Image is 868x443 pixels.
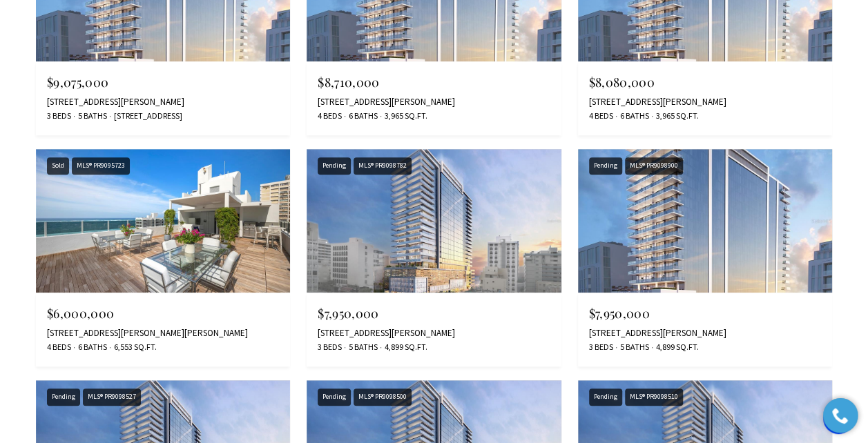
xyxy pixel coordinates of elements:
span: $9,075,000 [47,74,108,90]
a: Sold Sold MLS® PR9095723 $6,000,000 [STREET_ADDRESS][PERSON_NAME][PERSON_NAME] 4 Beds 6 Baths 6,5... [36,149,290,366]
span: 4 Beds [47,342,71,353]
div: [STREET_ADDRESS][PERSON_NAME] [47,97,279,108]
div: [STREET_ADDRESS][PERSON_NAME][PERSON_NAME] [47,328,279,339]
div: Pending [47,388,80,406]
span: 3 Beds [589,342,613,353]
span: 3 Beds [318,342,342,353]
div: MLS® PR9098510 [625,388,683,406]
div: [STREET_ADDRESS][PERSON_NAME] [318,97,550,108]
span: 6 Baths [617,110,649,122]
div: MLS® PR9098500 [354,388,412,406]
span: 5 Baths [345,342,378,353]
img: Pending [578,149,832,292]
div: MLS® PR9095723 [72,157,130,175]
span: [STREET_ADDRESS] [110,110,182,122]
span: 4,899 Sq.Ft. [381,342,427,353]
div: Pending [589,388,622,406]
div: [STREET_ADDRESS][PERSON_NAME] [589,328,821,339]
img: Sold [36,149,290,292]
span: 6 Baths [75,342,107,353]
span: $6,000,000 [47,305,114,322]
div: MLS® PR9098527 [83,388,141,406]
span: 6 Baths [345,110,378,122]
div: [STREET_ADDRESS][PERSON_NAME] [589,97,821,108]
div: Sold [47,157,69,175]
span: 4 Beds [318,110,342,122]
span: 6,553 Sq.Ft. [110,342,157,353]
span: $8,710,000 [318,74,379,90]
div: [STREET_ADDRESS][PERSON_NAME] [318,328,550,339]
span: $7,950,000 [318,305,378,322]
div: Pending [589,157,622,175]
div: MLS® PR9098782 [354,157,412,175]
div: Pending [318,157,351,175]
div: Pending [318,388,351,406]
span: 5 Baths [617,342,649,353]
span: 4,899 Sq.Ft. [653,342,699,353]
a: Pending Pending MLS® PR9098900 $7,950,000 [STREET_ADDRESS][PERSON_NAME] 3 Beds 5 Baths 4,899 Sq.Ft. [578,149,832,366]
span: 3,965 Sq.Ft. [381,110,427,122]
span: $7,950,000 [589,305,650,322]
div: MLS® PR9098900 [625,157,683,175]
img: Pending [307,149,561,292]
span: 5 Baths [75,110,107,122]
span: 3,965 Sq.Ft. [653,110,699,122]
span: 3 Beds [47,110,71,122]
span: $8,080,000 [589,74,655,90]
span: 4 Beds [589,110,613,122]
a: Pending Pending MLS® PR9098782 $7,950,000 [STREET_ADDRESS][PERSON_NAME] 3 Beds 5 Baths 4,899 Sq.Ft. [307,149,561,366]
